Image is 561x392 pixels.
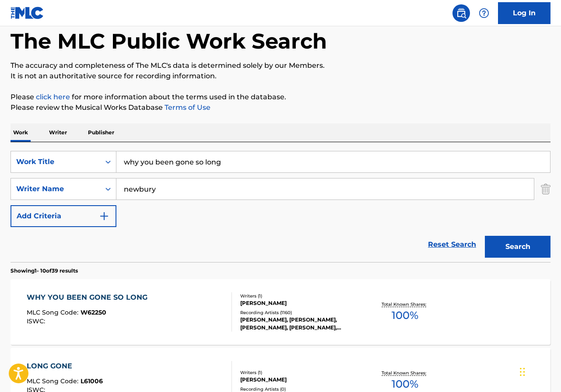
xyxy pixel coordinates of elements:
a: Terms of Use [163,103,210,112]
a: click here [36,93,70,101]
div: Help [475,4,493,22]
p: Please review the Musical Works Database [11,102,550,113]
div: Recording Artists ( 1160 ) [240,309,360,316]
p: Total Known Shares: [382,370,428,376]
img: search [456,8,466,18]
p: It is not an authoritative source for recording information. [11,71,550,81]
div: Drag [520,359,525,385]
div: [PERSON_NAME] [240,299,360,307]
img: 9d2ae6d4665cec9f34b9.svg [99,211,109,221]
span: L61006 [81,377,103,385]
h1: The MLC Public Work Search [11,28,327,54]
span: MLC Song Code : [27,377,81,385]
iframe: Chat Widget [517,350,561,392]
button: Search [485,236,550,258]
a: Public Search [452,4,470,22]
span: MLC Song Code : [27,308,81,316]
div: [PERSON_NAME], [PERSON_NAME], [PERSON_NAME], [PERSON_NAME], [PERSON_NAME] & [PERSON_NAME], [PERSO... [240,316,360,332]
div: Writer Name [16,184,95,194]
a: WHY YOU BEEN GONE SO LONGMLC Song Code:W62250ISWC:Writers (1)[PERSON_NAME]Recording Artists (1160... [11,279,550,345]
img: MLC Logo [11,7,44,19]
p: Showing 1 - 10 of 39 results [11,267,78,275]
span: W62250 [81,308,106,316]
div: [PERSON_NAME] [240,376,360,384]
p: Please for more information about the terms used in the database. [11,92,550,102]
a: Reset Search [424,235,480,254]
div: LONG GONE [27,361,103,371]
p: Writer [46,123,70,142]
div: Writers ( 1 ) [240,369,360,376]
img: Delete Criterion [541,178,550,200]
div: WHY YOU BEEN GONE SO LONG [27,292,152,303]
div: Writers ( 1 ) [240,293,360,299]
span: ISWC : [27,317,47,325]
a: Log In [498,2,550,24]
button: Add Criteria [11,205,116,227]
img: help [479,8,489,18]
p: The accuracy and completeness of The MLC's data is determined solely by our Members. [11,60,550,71]
p: Work [11,123,31,142]
span: 100 % [392,376,418,392]
p: Total Known Shares: [382,301,428,308]
p: Publisher [85,123,117,142]
form: Search Form [11,151,550,262]
div: Work Title [16,157,95,167]
span: 100 % [392,308,418,323]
